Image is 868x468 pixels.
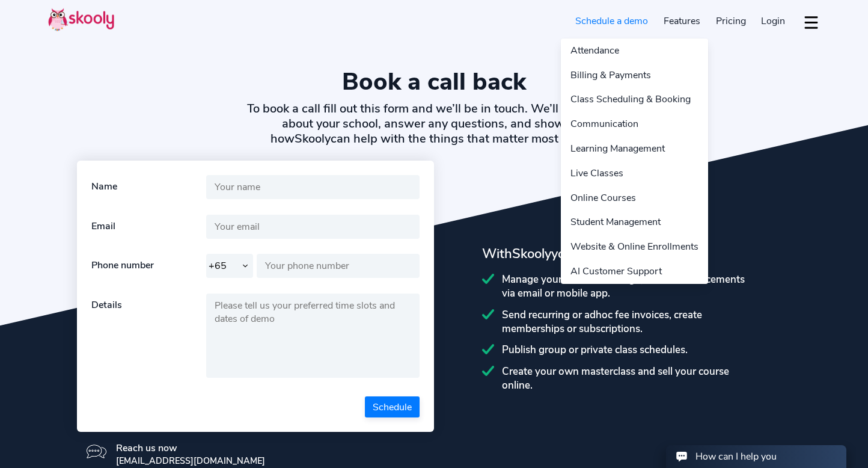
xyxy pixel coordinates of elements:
[708,11,754,31] a: Pricing
[91,215,206,239] div: Email
[482,365,791,392] div: Create your own masterclass and sell your course online.
[561,87,708,112] a: Class Scheduling & Booking
[761,14,785,28] span: Login
[206,215,420,239] input: Your email
[561,112,708,137] a: Communication
[561,186,708,211] a: Online Courses
[87,442,106,461] img: icon-message
[561,38,708,63] a: Attendance
[753,11,793,31] a: Login
[656,11,708,31] a: Features
[241,101,627,146] h2: To book a call fill out this form and we’ll be in touch. We’ll chat to you about your school, ans...
[716,14,746,28] span: Pricing
[295,131,331,147] span: Skooly
[482,245,791,263] div: With you can :
[561,235,708,259] a: Website & Online Enrollments
[561,161,708,186] a: Live Classes
[91,254,206,278] div: Phone number
[561,210,708,235] a: Student Management
[482,343,791,357] div: Publish group or private class schedules.
[48,8,114,31] img: Skooly
[365,396,420,417] button: Schedule
[91,294,206,381] div: Details
[482,272,791,300] div: Manage your school on the go, send announcements via email or mobile app.
[257,254,420,278] input: Your phone number
[561,63,708,88] a: Billing & Payments
[561,137,708,161] a: Learning Management
[561,259,708,284] a: AI Customer Support
[206,175,420,199] input: Your name
[116,442,265,455] div: Reach us now
[568,11,656,31] a: Schedule a demo
[512,245,551,263] span: Skooly
[116,455,265,467] div: [EMAIL_ADDRESS][DOMAIN_NAME]
[91,175,206,199] div: Name
[48,67,820,96] h1: Book a call back
[802,8,820,36] button: dropdown menu
[482,308,791,336] div: Send recurring or adhoc fee invoices, create memberships or subscriptions.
